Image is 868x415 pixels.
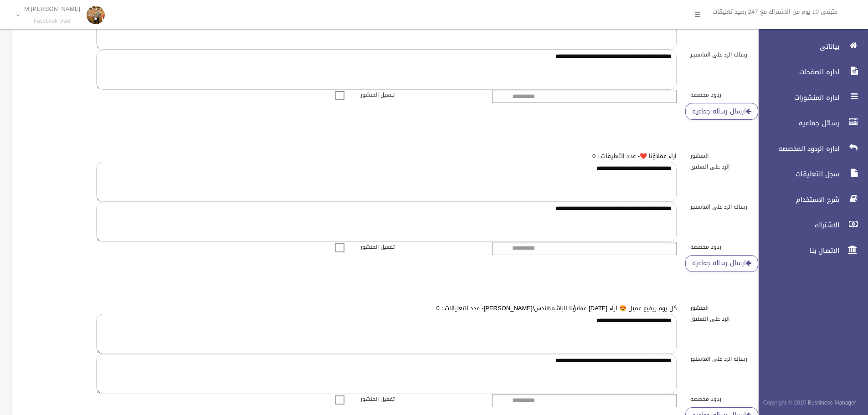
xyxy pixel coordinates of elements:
label: تفعيل المنشور [354,90,486,100]
label: رساله الرد على الماسنجر [683,354,816,364]
a: رسائل جماعيه [751,113,868,133]
a: شرح الاستخدام [751,190,868,210]
a: اراء عملاؤنا ❤️- عدد التعليقات : 0 [592,150,677,162]
label: المنشور [683,303,816,313]
label: ردود مخصصه [683,242,816,252]
label: المنشور [683,151,816,161]
p: M [PERSON_NAME] [24,5,80,12]
a: اداره المنشورات [751,87,868,108]
label: رساله الرد على الماسنجر [683,202,816,212]
label: رساله الرد على الماسنجر [683,50,816,60]
span: سجل التعليقات [751,169,842,179]
label: ردود مخصصه [683,394,816,404]
span: الاتصال بنا [751,246,842,255]
label: تفعيل المنشور [354,242,486,252]
a: الاتصال بنا [751,241,868,261]
label: الرد على التعليق [683,162,816,172]
a: سجل التعليقات [751,164,868,184]
label: الرد على التعليق [683,314,816,324]
a: ارسال رساله جماعيه [685,103,758,120]
label: ردود مخصصه [683,90,816,100]
span: رسائل جماعيه [751,118,842,128]
small: Facebook User [24,18,80,25]
label: تفعيل المنشور [354,394,486,404]
span: شرح الاستخدام [751,195,842,204]
a: بياناتى [751,36,868,56]
span: اداره المنشورات [751,93,842,102]
a: كل يوم ريفيو عميل 😍 اراء [DATE] عملاؤنا الباشمهندس/[PERSON_NAME]- عدد التعليقات : 0 [436,302,677,314]
a: اداره الصفحات [751,62,868,82]
span: Copyright © 2015 [763,398,806,408]
a: الاشتراك [751,215,868,235]
span: بياناتى [751,42,842,51]
strong: Bussiness Manager [808,398,856,408]
span: اداره الردود المخصصه [751,144,842,153]
a: ارسال رساله جماعيه [685,255,758,272]
a: اداره الردود المخصصه [751,138,868,159]
span: اداره الصفحات [751,67,842,77]
span: الاشتراك [751,220,842,230]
